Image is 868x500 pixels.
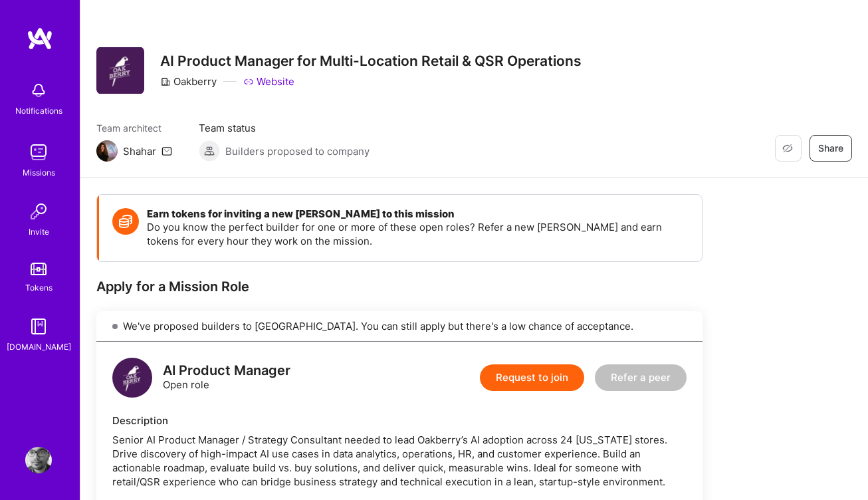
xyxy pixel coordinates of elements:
div: Apply for a Mission Role [96,278,703,295]
i: icon EyeClosed [782,143,793,154]
button: Share [810,135,852,162]
span: Builders proposed to company [225,144,370,158]
div: Shahar [123,144,156,158]
div: Description [112,414,687,428]
div: Missions [23,166,55,180]
img: Token icon [112,208,139,235]
span: Share [818,142,843,155]
h3: AI Product Manager for Multi-Location Retail & QSR Operations [160,53,582,69]
button: Refer a peer [595,364,687,391]
a: User Avatar [22,447,55,473]
img: Builders proposed to company [199,140,220,162]
div: Invite [29,225,49,239]
div: [DOMAIN_NAME] [7,340,71,354]
img: bell [25,77,52,104]
h4: Earn tokens for inviting a new [PERSON_NAME] to this mission [147,208,689,220]
img: Invite [25,198,52,225]
img: logo [27,27,53,51]
div: Notifications [15,104,62,118]
div: Tokens [25,281,53,295]
img: User Avatar [25,447,52,473]
p: Do you know the perfect builder for one or more of these open roles? Refer a new [PERSON_NAME] an... [147,220,689,248]
div: Senior AI Product Manager / Strategy Consultant needed to lead Oakberry’s AI adoption across 24 [... [112,433,687,489]
i: icon Mail [162,146,172,156]
img: Company Logo [96,47,144,94]
img: logo [112,358,152,398]
div: AI Product Manager [163,364,290,378]
img: guide book [25,313,52,340]
button: Request to join [480,364,584,391]
span: Team architect [96,121,172,135]
div: We've proposed builders to [GEOGRAPHIC_DATA]. You can still apply but there's a low chance of acc... [96,311,703,342]
a: Website [243,74,294,88]
span: Team status [199,121,370,135]
div: Open role [163,364,290,392]
img: teamwork [25,139,52,166]
i: icon CompanyGray [160,76,171,87]
img: tokens [31,263,47,275]
div: Oakberry [160,74,217,88]
img: Team Architect [96,140,118,162]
